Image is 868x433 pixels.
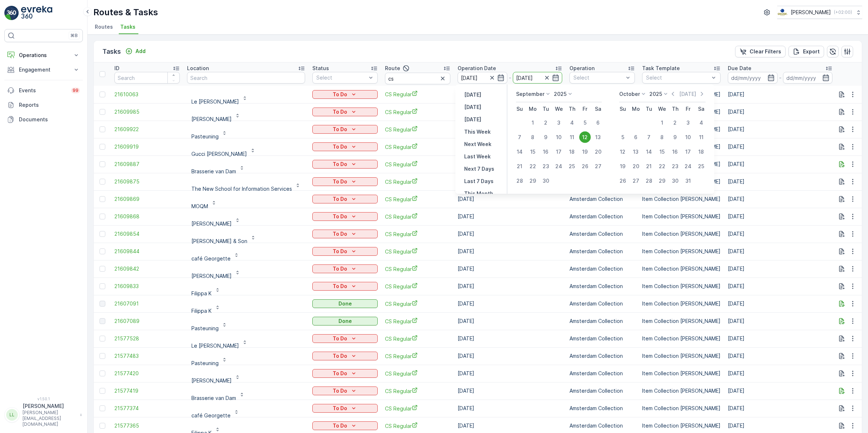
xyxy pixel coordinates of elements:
div: 12 [617,146,629,158]
button: Next 7 Days [461,165,497,173]
p: The New School for Information Services [191,185,292,193]
td: [DATE] [454,260,566,278]
div: 23 [669,161,681,172]
button: Export [788,46,824,57]
div: Toggle Row Selected [100,371,105,376]
a: 21577483 [114,352,180,360]
td: [DATE] [724,330,836,347]
td: [DATE] [724,347,836,365]
button: Tomorrow [461,115,484,124]
div: 19 [579,146,591,158]
span: CS Regular [385,213,450,220]
p: To Do [333,126,347,133]
button: To Do [312,160,378,169]
div: Toggle Row Selected [100,336,105,341]
div: 5 [579,117,591,129]
div: 12 [579,131,591,143]
div: Toggle Row Selected [100,161,105,167]
div: 20 [630,161,642,172]
button: Filippa K [187,298,225,309]
span: CS Regular [385,195,450,203]
a: 21577420 [114,370,180,377]
a: CS Regular [385,370,450,377]
p: Brasserie van Dam [191,394,236,402]
td: [DATE] [454,330,566,347]
button: [PERSON_NAME] [187,368,245,379]
input: Search [187,72,305,84]
button: Clear Filters [735,46,786,57]
a: 21609887 [114,161,180,168]
td: [DATE] [454,347,566,365]
button: To Do [312,212,378,221]
a: 21607091 [114,300,180,307]
div: 19 [617,161,629,172]
p: Next Week [464,141,491,148]
div: 8 [527,131,539,143]
td: [DATE] [454,243,566,260]
a: 21609919 [114,143,180,150]
a: 21609875 [114,178,180,185]
button: MOQM [187,193,221,205]
p: To Do [333,352,347,360]
span: CS Regular [385,161,450,168]
div: 24 [553,161,565,172]
p: Filippa K [191,307,212,315]
button: Brasserie van Dam [187,158,249,170]
p: Filippa K [191,290,212,297]
span: 21609868 [114,213,180,220]
button: To Do [312,264,378,273]
td: [DATE] [454,278,566,295]
span: CS Regular [385,90,450,98]
div: Toggle Row Selected [100,214,105,219]
button: [PERSON_NAME](+02:00) [777,6,862,19]
div: Toggle Row Selected [100,353,105,359]
td: [DATE] [724,382,836,400]
button: [PERSON_NAME] & Son [187,228,260,240]
div: 15 [527,146,539,158]
button: The New School for Information Services [187,176,305,187]
button: To Do [312,230,378,238]
span: CS Regular [385,108,450,116]
a: 21609922 [114,126,180,133]
input: Search [385,73,450,84]
td: [DATE] [454,365,566,382]
p: Gucci [PERSON_NAME] [191,150,247,158]
div: 3 [553,117,565,129]
p: Le [PERSON_NAME] [191,98,239,105]
div: 20 [592,146,604,158]
p: To Do [333,178,347,185]
p: To Do [333,195,347,203]
td: [DATE] [454,400,566,417]
p: Last 7 Days [464,178,494,185]
button: To Do [312,282,378,291]
a: CS Regular [385,143,450,151]
td: [DATE] [724,103,836,121]
p: [PERSON_NAME] [191,377,232,384]
p: To Do [333,265,347,272]
p: To Do [333,108,347,116]
p: [PERSON_NAME] [191,220,232,227]
div: 17 [682,146,694,158]
a: 21609842 [114,265,180,272]
div: 27 [630,175,642,187]
div: 4 [566,117,578,129]
a: CS Regular [385,283,450,290]
div: 1 [527,117,539,129]
td: [DATE] [724,121,836,138]
div: Toggle Row Selected [100,126,105,132]
p: This Week [464,128,491,135]
button: To Do [312,90,378,99]
div: 13 [592,131,604,143]
div: Toggle Row Selected [100,231,105,237]
a: Events99 [4,83,83,98]
p: To Do [333,143,347,150]
td: [DATE] [454,225,566,243]
div: 9 [669,131,681,143]
a: CS Regular [385,126,450,133]
div: 29 [656,175,668,187]
p: Done [338,300,352,307]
